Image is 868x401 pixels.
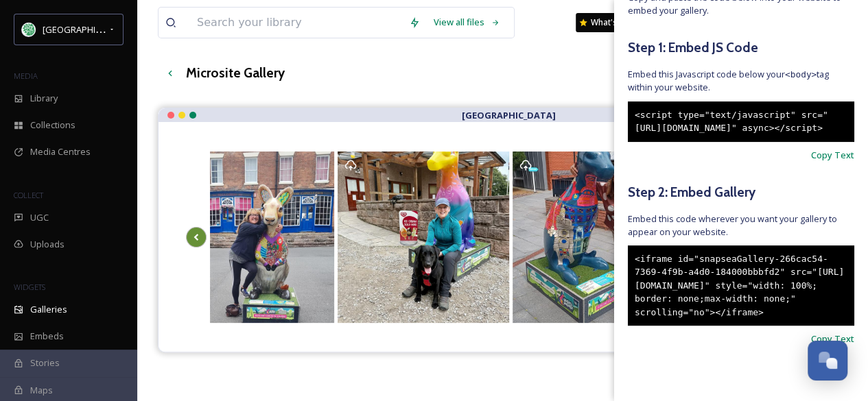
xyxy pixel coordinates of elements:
[190,8,402,38] input: Search your library
[30,356,60,369] span: Stories
[30,211,49,224] span: UGC
[30,92,58,105] span: Library
[30,238,64,251] span: Uploads
[30,303,67,316] span: Galleries
[808,341,847,380] button: Open Chat
[14,190,43,200] span: COLLECT
[811,332,854,345] span: Copy Text
[462,109,556,121] strong: [GEOGRAPHIC_DATA]
[30,119,75,132] span: Collections
[628,182,854,202] h5: Step 2: Embed Gallery
[628,212,854,239] span: Embed this code wherever you want your gallery to appear on your website.
[576,13,644,32] a: What's New
[628,245,854,326] div: <iframe id="snapseaGallery-266cac54-7369-4f9b-a4d0-184000bbbfd2" src="[URL][DOMAIN_NAME]" style="...
[30,384,53,397] span: Maps
[628,68,854,94] span: Embed this Javascript code below your tag within your website.
[30,145,91,158] span: Media Centres
[811,149,854,162] span: Copy Text
[336,149,511,324] a: Nibbles
[30,330,64,343] span: Embeds
[14,71,38,81] span: MEDIA
[628,101,854,142] div: <script type="text/javascript" src="[URL][DOMAIN_NAME]" async></script>
[22,23,36,36] img: Facebook%20Icon.png
[628,38,854,58] h5: Step 1: Embed JS Code
[427,9,507,36] a: View all files
[186,63,285,83] h3: Microsite Gallery
[14,282,45,292] span: WIDGETS
[785,69,817,80] span: <body>
[43,23,130,36] span: [GEOGRAPHIC_DATA]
